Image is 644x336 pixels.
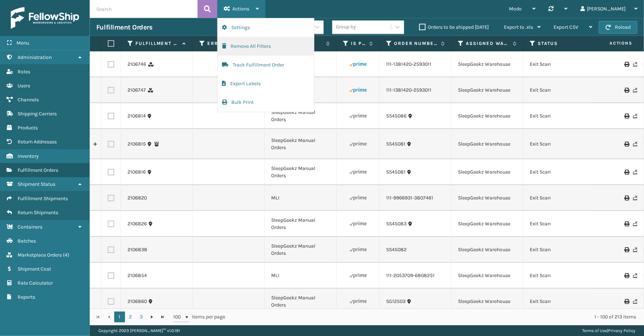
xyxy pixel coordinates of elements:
[523,159,595,185] td: Exit Scan
[509,6,522,12] span: Mode
[523,237,595,263] td: Exit Scan
[96,23,152,32] h3: Fulfillment Orders
[451,103,523,129] td: SleepGeekz Warehouse
[386,194,433,202] a: 111-9966931-3807461
[98,325,180,336] p: Copyright 2023 [PERSON_NAME]™ v 1.0.191
[351,40,366,47] label: Is Prime
[419,24,489,30] label: Orders to be shipped [DATE]
[633,195,637,201] i: Never Shipped
[386,220,407,227] a: SS45083
[336,23,356,31] div: Group by
[18,83,30,89] span: Users
[451,77,523,103] td: SleepGeekz Warehouse
[553,24,578,30] span: Export CSV
[18,139,57,145] span: Return Addresses
[18,167,58,173] span: Fulfillment Orders
[386,87,431,94] a: 111-1381420-2593011
[128,87,146,94] a: 2106747
[451,237,523,263] td: SleepGeekz Warehouse
[147,312,157,322] a: Go to the next page
[18,153,39,159] span: Inventory
[128,220,147,227] a: 2106826
[624,170,629,175] i: Print Label
[136,312,147,322] a: 3
[523,289,595,314] td: Exit Scan
[624,142,629,147] i: Print Label
[633,170,637,175] i: Never Shipped
[128,112,146,120] a: 2106814
[451,159,523,185] td: SleepGeekz Warehouse
[125,312,136,322] a: 2
[523,77,595,103] td: Exit Scan
[11,7,79,29] img: logo
[633,299,637,304] i: Never Shipped
[265,103,337,129] td: SleepGeekz Manual Orders
[265,237,337,263] td: SleepGeekz Manual Orders
[538,40,581,47] label: Status
[394,40,437,47] label: Order Number
[265,263,337,289] td: MLI
[624,247,629,252] i: Print Label
[386,61,431,68] a: 111-1381420-2593011
[386,141,406,148] a: SS45081
[18,224,42,230] span: Containers
[63,252,69,258] span: ( 4 )
[624,221,629,226] i: Print Label
[265,129,337,159] td: SleepGeekz Manual Orders
[173,312,226,322] span: items per page
[18,280,53,286] span: Rate Calculator
[523,129,595,159] td: Exit Scan
[386,298,406,305] a: SG12503
[18,294,35,300] span: Reports
[386,169,406,176] a: SS45081
[128,141,146,148] a: 2106815
[624,114,629,119] i: Print Label
[466,40,509,47] label: Assigned Warehouse
[633,88,637,93] i: Never Shipped
[18,69,30,75] span: Roles
[451,263,523,289] td: SleepGeekz Warehouse
[149,314,155,320] span: Go to the next page
[633,114,637,119] i: Never Shipped
[18,252,62,258] span: Marketplace Orders
[504,24,533,30] span: Export to .xls
[624,299,629,304] i: Print Label
[386,246,407,253] a: SS45082
[218,18,314,37] button: Settings
[633,142,637,147] i: Never Shipped
[128,194,147,202] a: 2106820
[451,211,523,237] td: SleepGeekz Warehouse
[128,61,146,68] a: 2106746
[18,181,55,187] span: Shipment Status
[18,210,58,216] span: Return Shipments
[523,185,595,211] td: Exit Scan
[624,62,629,67] i: Print Label
[451,289,523,314] td: SleepGeekz Warehouse
[523,51,595,77] td: Exit Scan
[265,211,337,237] td: SleepGeekz Manual Orders
[451,51,523,77] td: SleepGeekz Warehouse
[633,247,637,252] i: Never Shipped
[135,40,179,47] label: Fulfillment Order Id
[587,37,637,49] span: Actions
[386,272,435,279] a: 111-2053709-6808251
[18,54,52,60] span: Administration
[265,185,337,211] td: MLI
[265,289,337,314] td: SleepGeekz Manual Orders
[386,112,407,120] a: SS45086
[624,273,629,278] i: Print Label
[523,211,595,237] td: Exit Scan
[232,6,249,12] span: Actions
[128,298,147,305] a: 2106860
[451,129,523,159] td: SleepGeekz Warehouse
[599,21,638,34] button: Reload
[633,273,637,278] i: Never Shipped
[236,313,636,321] div: 1 - 100 of 213 items
[207,40,251,47] label: Error
[218,93,314,112] button: Bulk Print
[633,221,637,226] i: Never Shipped
[18,111,57,117] span: Shipping Carriers
[128,169,146,176] a: 2106816
[128,246,147,253] a: 2106838
[624,195,629,201] i: Print Label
